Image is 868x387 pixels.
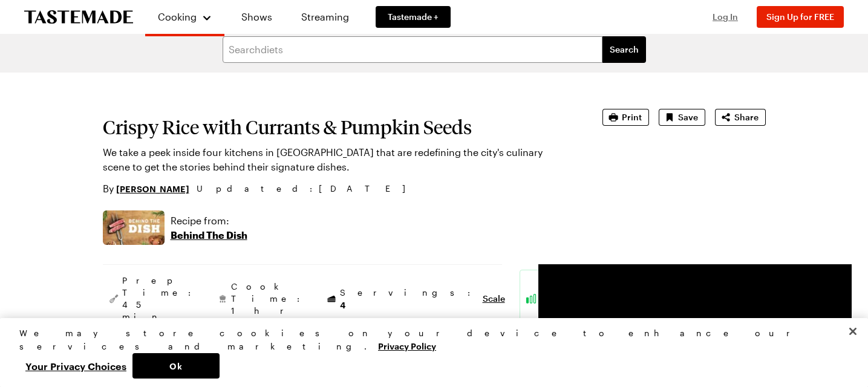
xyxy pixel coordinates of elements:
[757,6,844,28] button: Sign Up for FREE
[602,109,649,126] button: Print
[231,281,306,317] span: Cook Time: 1 hr
[103,210,165,245] img: Show where recipe is used
[19,327,838,353] div: We may store cookies on your device to enhance our services and marketing.
[340,299,345,310] span: 4
[116,182,189,195] a: [PERSON_NAME]
[388,11,439,23] span: Tastemade +
[840,318,866,345] button: Close
[19,327,838,379] div: Privacy
[734,111,759,123] span: Share
[766,11,834,22] span: Sign Up for FREE
[713,11,738,22] span: Log In
[171,213,247,228] p: Recipe from:
[103,181,189,196] p: By
[659,109,705,126] button: Save recipe
[701,11,749,23] button: Log In
[678,111,698,123] span: Save
[197,182,417,195] span: Updated : [DATE]
[132,353,220,379] button: Ok
[157,5,212,29] button: Cooking
[715,109,766,126] button: Share
[122,275,197,323] span: Prep Time: 45 min
[610,44,639,56] span: Search
[171,228,247,242] p: Behind The Dish
[19,353,132,379] button: Your Privacy Choices
[602,36,646,63] button: filters
[483,293,505,305] button: Scale
[376,6,451,28] a: Tastemade +
[103,116,569,138] h1: Crispy Rice with Currants & Pumpkin Seeds
[340,287,477,311] span: Servings:
[622,111,642,123] span: Print
[24,10,133,24] a: To Tastemade Home Page
[103,145,569,174] p: We take a peek inside four kitchens in [GEOGRAPHIC_DATA] that are redefining the city's culinary ...
[378,340,436,351] a: More information about your privacy, opens in a new tab
[171,213,247,242] a: Recipe from:Behind The Dish
[158,11,197,22] span: Cooking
